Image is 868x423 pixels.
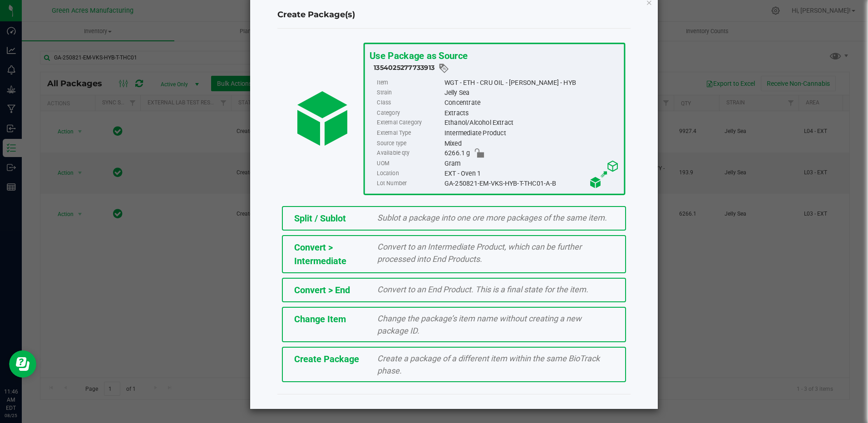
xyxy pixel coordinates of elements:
[377,354,600,375] span: Create a package of a different item within the same BioTrack phase.
[377,128,442,138] label: External Type
[377,168,442,178] label: Location
[444,128,619,138] div: Intermediate Product
[377,213,607,222] span: Sublot a package into one ore more packages of the same item.
[377,118,442,128] label: External Category
[444,168,619,178] div: EXT - Oven 1
[377,242,582,264] span: Convert to an Intermediate Product, which can be further processed into End Products.
[294,354,359,364] span: Create Package
[377,148,442,158] label: Available qty
[377,88,442,98] label: Strain
[444,178,619,188] div: GA-250821-EM-VKS-HYB-T-THC01-A-B
[369,50,467,61] span: Use Package as Source
[444,88,619,98] div: Jelly Sea
[444,138,619,148] div: Mixed
[444,98,619,108] div: Concentrate
[377,285,588,294] span: Convert to an End Product. This is a final state for the item.
[9,350,36,378] iframe: Resource center
[374,63,619,74] div: 1354025277733913
[377,78,442,88] label: Item
[277,9,631,21] h4: Create Package(s)
[377,178,442,188] label: Lot Number
[377,98,442,108] label: Class
[444,118,619,128] div: Ethanol/Alcohol Extract
[294,213,346,224] span: Split / Sublot
[377,158,442,168] label: UOM
[377,314,582,335] span: Change the package’s item name without creating a new package ID.
[444,158,619,168] div: Gram
[377,108,442,118] label: Category
[444,148,470,158] span: 6266.1 g
[444,78,619,88] div: WGT - ETH - CRU OIL - [PERSON_NAME] - HYB
[294,285,350,295] span: Convert > End
[377,138,442,148] label: Source type
[444,108,619,118] div: Extracts
[294,314,346,325] span: Change Item
[294,242,346,266] span: Convert > Intermediate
